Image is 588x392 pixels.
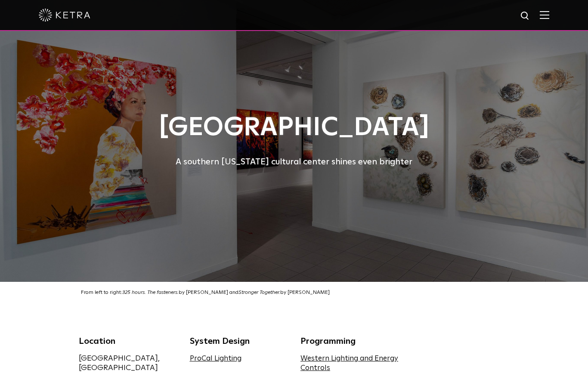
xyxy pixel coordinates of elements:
[79,155,509,169] div: A southern [US_STATE] cultural center shines even brighter
[79,354,177,373] div: [GEOGRAPHIC_DATA], [GEOGRAPHIC_DATA]
[300,355,398,372] a: Western Lighting and Energy Controls
[540,11,549,19] img: Hamburger%20Nav.svg
[122,290,179,295] em: 325 hours. The fasteners.
[238,290,280,295] em: Stronger Together.
[79,335,177,348] div: Location
[39,9,90,22] img: ketra-logo-2019-white
[190,355,241,362] a: ProCal Lighting
[300,335,399,348] div: Programming
[79,114,509,142] h1: [GEOGRAPHIC_DATA]
[520,11,531,22] img: search icon
[81,288,511,298] p: From left to right: by [PERSON_NAME] and by [PERSON_NAME]
[190,335,288,348] div: System Design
